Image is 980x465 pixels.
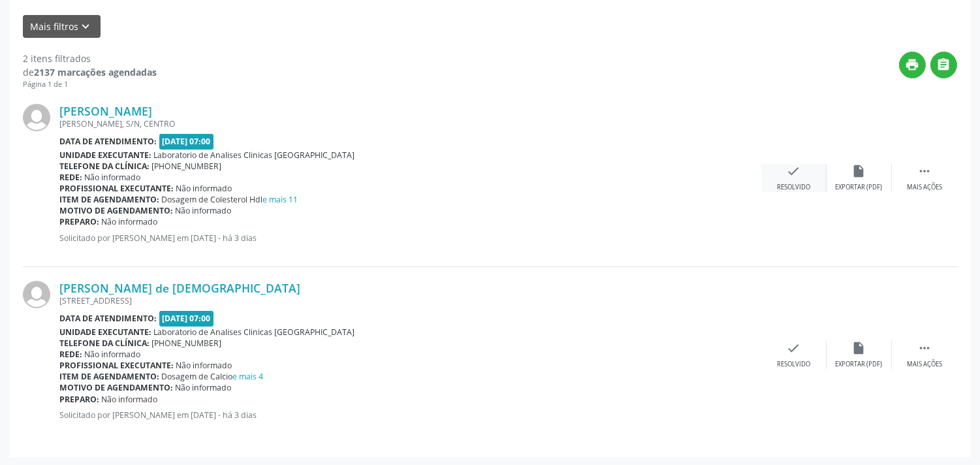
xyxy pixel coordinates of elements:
b: Motivo de agendamento: [59,382,173,393]
p: Solicitado por [PERSON_NAME] em [DATE] - há 3 dias [59,232,761,244]
b: Preparo: [59,394,99,405]
div: Mais ações [907,183,942,192]
b: Motivo de agendamento: [59,205,173,216]
span: Dosagem de Calcio [162,371,264,382]
b: Profissional executante: [59,183,174,194]
span: Não informado [102,216,158,227]
div: Exportar (PDF) [836,360,883,369]
img: img [23,281,50,308]
span: Não informado [176,382,232,393]
b: Rede: [59,349,82,360]
i: check [787,164,801,178]
div: [PERSON_NAME], S/N, CENTRO [59,118,761,129]
a: [PERSON_NAME] [59,104,152,118]
a: e mais 11 [263,194,298,205]
span: Não informado [102,394,158,405]
div: 2 itens filtrados [23,52,157,65]
b: Item de agendamento: [59,371,159,382]
b: Profissional executante: [59,360,174,371]
span: Não informado [176,360,232,371]
b: Data de atendimento: [59,313,157,324]
i: print [906,57,920,72]
img: img [23,104,50,131]
span: Não informado [176,183,232,194]
button: Mais filtroskeyboard_arrow_down [23,15,101,38]
i: insert_drive_file [852,341,866,355]
b: Rede: [59,172,82,183]
div: Exportar (PDF) [836,183,883,192]
span: Não informado [85,349,141,360]
span: [DATE] 07:00 [159,134,214,149]
b: Data de atendimento: [59,136,157,147]
i: insert_drive_file [852,164,866,178]
span: Não informado [85,172,141,183]
b: Item de agendamento: [59,194,159,205]
span: Não informado [176,205,232,216]
b: Preparo: [59,216,99,227]
span: [DATE] 07:00 [159,311,214,326]
p: Solicitado por [PERSON_NAME] em [DATE] - há 3 dias [59,409,761,421]
span: Laboratorio de Analises Clinicas [GEOGRAPHIC_DATA] [154,150,355,161]
a: e mais 4 [233,371,264,382]
b: Telefone da clínica: [59,338,150,349]
span: [PHONE_NUMBER] [152,338,222,349]
div: de [23,65,157,79]
i:  [937,57,951,72]
b: Telefone da clínica: [59,161,150,172]
span: Laboratorio de Analises Clinicas [GEOGRAPHIC_DATA] [154,327,355,338]
a: [PERSON_NAME] de [DEMOGRAPHIC_DATA] [59,281,300,295]
i: check [787,341,801,355]
div: Página 1 de 1 [23,79,157,90]
span: [PHONE_NUMBER] [152,161,222,172]
div: Resolvido [777,360,810,369]
b: Unidade executante: [59,327,151,338]
strong: 2137 marcações agendadas [34,66,157,78]
div: Resolvido [777,183,810,192]
button:  [930,52,957,78]
i:  [917,341,932,355]
div: Mais ações [907,360,942,369]
span: Dosagem de Colesterol Hdl [162,194,298,205]
button: print [899,52,926,78]
div: [STREET_ADDRESS] [59,295,761,306]
b: Unidade executante: [59,150,151,161]
i:  [917,164,932,178]
i: keyboard_arrow_down [79,20,93,34]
